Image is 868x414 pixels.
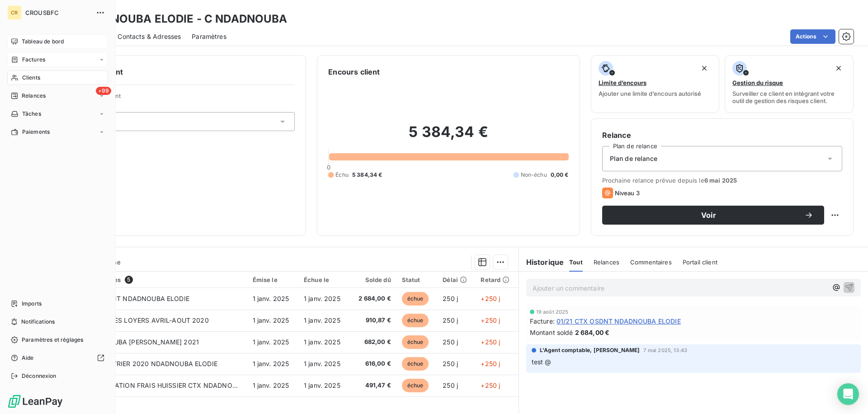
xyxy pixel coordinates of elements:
span: 616,00 € [355,359,391,368]
span: +250 j [481,381,500,389]
span: Relances [22,92,46,100]
span: 1 janv. 2025 [253,360,289,367]
span: Tâches [22,110,41,118]
div: Statut [402,276,432,283]
span: Portail client [683,259,717,266]
span: échue [402,357,429,371]
span: 1 janv. 2025 [253,316,289,324]
span: +250 j [481,295,500,302]
button: Limite d’encoursAjouter une limite d’encours autorisé [591,55,720,113]
span: 1 janv. 2025 [304,295,340,302]
span: 910,87 € [355,316,391,325]
span: 5 [125,276,133,284]
span: Voir [613,212,804,219]
span: Paramètres et réglages [22,336,83,344]
span: 250 j [443,381,458,389]
span: Prochaine relance prévue depuis le [602,177,842,184]
span: Non-échu [521,171,547,179]
span: Paramètres [192,32,226,41]
span: PEC CTX IMPAYES LOYERS AVRIL-AOUT 2020 [65,316,209,324]
button: Gestion du risqueSurveiller ce client en intégrant votre outil de gestion des risques client. [725,55,854,113]
span: +99 [96,87,111,95]
h2: 5 384,34 € [328,123,568,150]
span: 250 j [443,295,458,302]
span: Niveau 3 [615,189,640,197]
div: Retard [481,276,513,283]
div: CR [7,5,22,20]
span: Paiements [22,128,50,136]
span: Aide [22,354,34,362]
span: 1 janv. 2025 [304,360,340,367]
div: Échue le [304,276,344,283]
span: L'Agent comptable, [PERSON_NAME] [540,346,640,354]
span: Clients [22,74,40,82]
span: 1 janv. 2025 [304,316,340,324]
span: Gestion du risque [732,79,783,86]
div: Solde dû [355,276,391,283]
span: échue [402,379,429,392]
h6: Informations client [55,66,295,77]
h6: Encours client [328,66,380,77]
span: 682,00 € [355,338,391,347]
span: Limite d’encours [599,79,646,86]
span: 1 janv. 2025 [304,338,340,346]
span: 250 j [443,338,458,346]
span: OSDNT CTX FEVRIER 2020 NDADNOUBA ELODIE [65,360,217,367]
span: 250 j [443,316,458,324]
span: Commentaires [630,259,672,266]
span: Propriétés Client [73,92,295,105]
span: 1224 REFACTURATION FRAIS HUISSIER CTX NDADNOUBA [65,381,245,389]
span: Tableau de bord [22,38,64,46]
span: Relances [594,259,619,266]
h6: Relance [602,130,842,141]
span: échue [402,335,429,349]
span: échue [402,314,429,327]
span: Déconnexion [22,372,57,380]
button: Actions [790,29,835,44]
h3: NDADNOUBA ELODIE - C NDADNOUBA [80,11,288,27]
span: 6 mai 2025 [704,177,737,184]
span: +250 j [481,338,500,346]
span: 0,00 € [551,171,569,179]
span: Échu [335,171,349,179]
div: Open Intercom Messenger [837,383,859,405]
span: Ajouter une limite d’encours autorisé [599,90,701,97]
a: Aide [7,351,108,365]
span: 1 janv. 2025 [253,338,289,346]
div: Pièces comptables [65,276,242,284]
button: Voir [602,206,824,225]
span: Surveiller ce client en intégrant votre outil de gestion des risques client. [732,90,846,104]
span: 250 j [443,360,458,367]
span: échue [402,292,429,306]
span: 2 684,00 € [355,294,391,303]
span: 5 384,34 € [352,171,382,179]
span: 0 [327,164,330,171]
span: Factures [22,56,45,64]
span: +250 j [481,316,500,324]
span: +250 j [481,360,500,367]
span: OSDNT NDANOUBA [PERSON_NAME] 2021 [65,338,199,346]
span: 491,47 € [355,381,391,390]
div: Émise le [253,276,293,283]
span: 01/21 CTX OSDNT NDADNOUBA ELODIE [557,316,681,326]
span: CROUSBFC [25,9,90,16]
span: Plan de relance [610,154,657,163]
span: Contacts & Adresses [118,32,181,41]
div: Délai [443,276,470,283]
span: 7 mai 2025, 13:43 [643,348,687,353]
span: 1 janv. 2025 [253,381,289,389]
span: 19 août 2025 [536,309,569,315]
span: Tout [569,259,583,266]
span: test @ [532,358,552,366]
span: Facture : [530,316,555,326]
span: 2 684,00 € [575,328,610,337]
span: Imports [22,300,42,308]
span: Montant soldé [530,328,573,337]
span: Notifications [21,318,55,326]
span: 1 janv. 2025 [253,295,289,302]
span: 1 janv. 2025 [304,381,340,389]
span: 01/21 CTX OSDNT NDADNOUBA ELODIE [65,295,189,302]
h6: Historique [519,257,564,268]
img: Logo LeanPay [7,394,63,409]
